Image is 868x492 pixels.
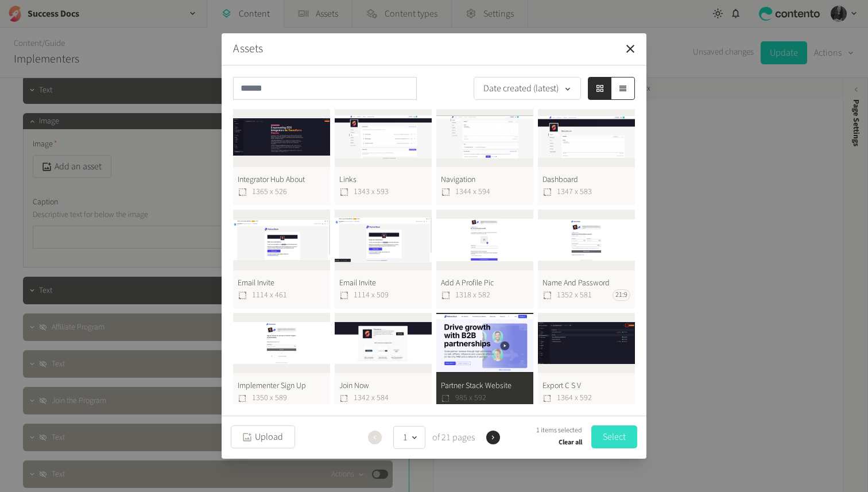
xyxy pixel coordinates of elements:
[591,425,637,448] button: Select
[393,426,425,449] button: 1
[559,436,582,450] button: Clear all
[474,77,581,100] button: Date created (latest)
[536,425,582,436] span: 1 items selected
[430,431,475,444] span: of 21 pages
[231,425,295,448] button: Upload
[233,40,263,57] button: Assets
